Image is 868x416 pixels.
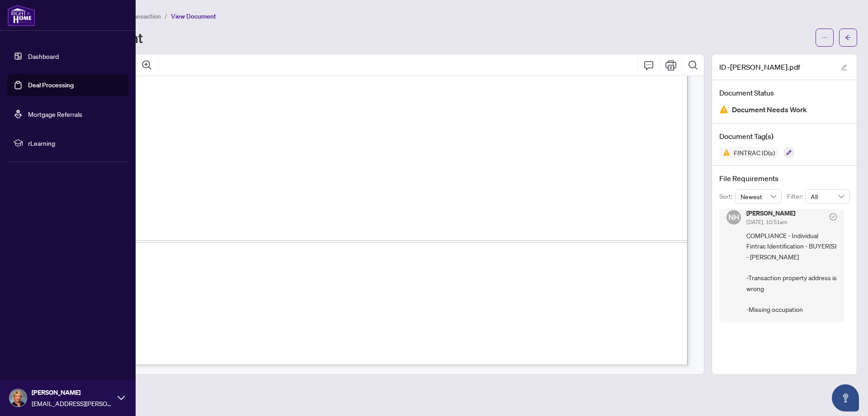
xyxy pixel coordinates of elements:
[746,210,795,216] h5: [PERSON_NAME]
[28,110,82,118] a: Mortgage Referrals
[28,138,122,148] span: rLearning
[28,81,74,89] a: Deal Processing
[7,5,35,26] img: logo
[746,219,787,225] span: [DATE], 10:51am
[719,191,735,201] p: Sort:
[719,105,728,114] img: Document Status
[719,131,849,142] h4: Document Tag(s)
[811,190,844,203] span: All
[9,389,27,406] img: Profile Icon
[32,398,113,408] span: [EMAIL_ADDRESS][PERSON_NAME][DOMAIN_NAME]
[719,173,849,184] h4: File Requirements
[787,191,805,201] p: Filter:
[113,12,161,20] span: View Transaction
[830,213,837,220] span: check-circle
[32,387,113,397] span: [PERSON_NAME]
[719,62,800,72] span: ID -[PERSON_NAME].pdf
[746,230,837,315] span: COMPLIANCE - Individual Fintrac Identification - BUYER(S) - [PERSON_NAME] -Transaction property a...
[832,384,859,411] button: Open asap
[171,12,216,20] span: View Document
[719,87,849,98] h4: Document Status
[841,64,847,71] span: edit
[730,149,778,156] span: FINTRAC ID(s)
[845,34,851,41] span: arrow-left
[821,34,828,41] span: ellipsis
[28,52,59,60] a: Dashboard
[732,104,807,116] span: Document Needs Work
[165,11,167,21] li: /
[741,190,777,203] span: Newest
[728,211,739,223] span: NH
[719,147,730,158] img: Status Icon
